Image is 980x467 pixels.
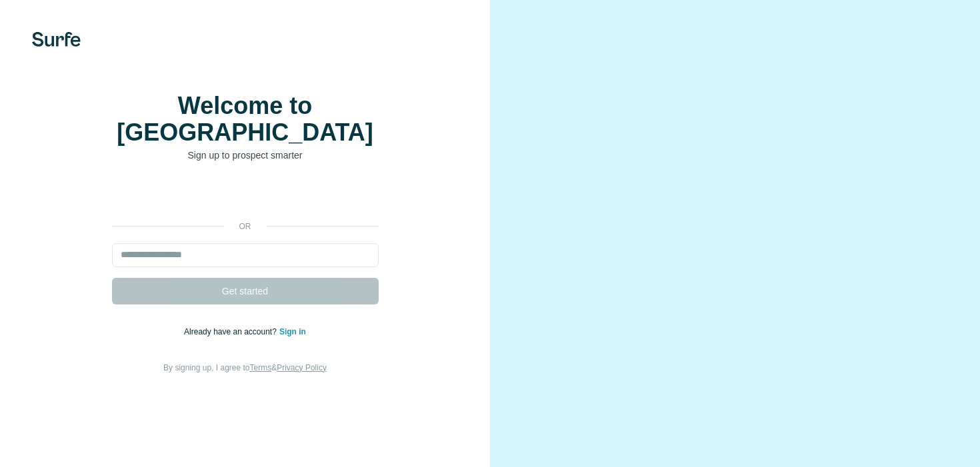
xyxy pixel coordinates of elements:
[112,93,379,146] h1: Welcome to [GEOGRAPHIC_DATA]
[105,182,385,211] iframe: Schaltfläche „Über Google anmelden“
[277,363,327,372] a: Privacy Policy
[279,327,306,336] a: Sign in
[706,13,967,208] iframe: Dialogfeld „Über Google anmelden“
[112,149,379,162] p: Sign up to prospect smarter
[250,363,272,372] a: Terms
[184,327,279,336] span: Already have an account?
[32,32,81,47] img: Surfe's logo
[224,221,267,233] p: or
[163,363,327,372] span: By signing up, I agree to &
